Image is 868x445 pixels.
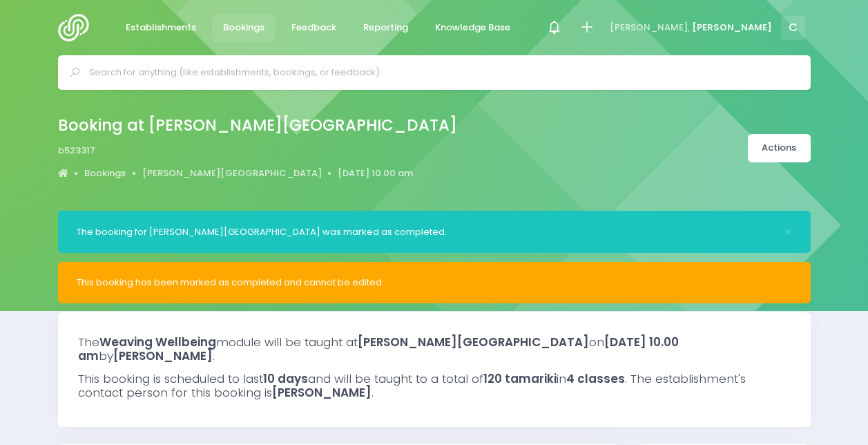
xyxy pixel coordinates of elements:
strong: [PERSON_NAME] [272,384,372,401]
h2: Booking at [PERSON_NAME][GEOGRAPHIC_DATA] [58,116,457,135]
a: [PERSON_NAME][GEOGRAPHIC_DATA] [142,167,322,180]
a: Feedback [280,15,348,41]
strong: 10 days [263,370,308,387]
strong: [PERSON_NAME][GEOGRAPHIC_DATA] [358,334,589,350]
input: Search for anything (like establishments, bookings, or feedback) [89,62,791,83]
span: Knowledge Base [435,21,510,35]
span: b523317 [58,144,95,158]
a: Bookings [84,167,126,180]
strong: Weaving Wellbeing [99,334,216,350]
a: Actions [748,134,811,162]
h3: The module will be taught at on by . [78,335,791,363]
button: Close [783,227,792,236]
div: This booking has been marked as completed and cannot be edited. [77,276,792,290]
div: The booking for [PERSON_NAME][GEOGRAPHIC_DATA] was marked as completed. [77,225,774,239]
strong: [PERSON_NAME] [113,348,213,364]
strong: [DATE] 10.00 am [78,334,679,364]
a: Establishments [115,15,208,41]
h3: This booking is scheduled to last and will be taught to a total of in . The establishment's conta... [78,372,791,400]
span: [PERSON_NAME] [692,21,772,35]
a: [DATE] 10.00 am [338,167,413,180]
strong: 4 classes [566,370,625,387]
span: C [781,16,805,40]
strong: 120 tamariki [483,370,557,387]
span: Feedback [291,21,336,35]
a: Bookings [212,15,276,41]
span: Reporting [363,21,408,35]
img: Logo [58,14,97,41]
a: Reporting [352,15,420,41]
span: [PERSON_NAME], [610,21,690,35]
span: Establishments [126,21,196,35]
a: Knowledge Base [424,15,522,41]
span: Bookings [223,21,264,35]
